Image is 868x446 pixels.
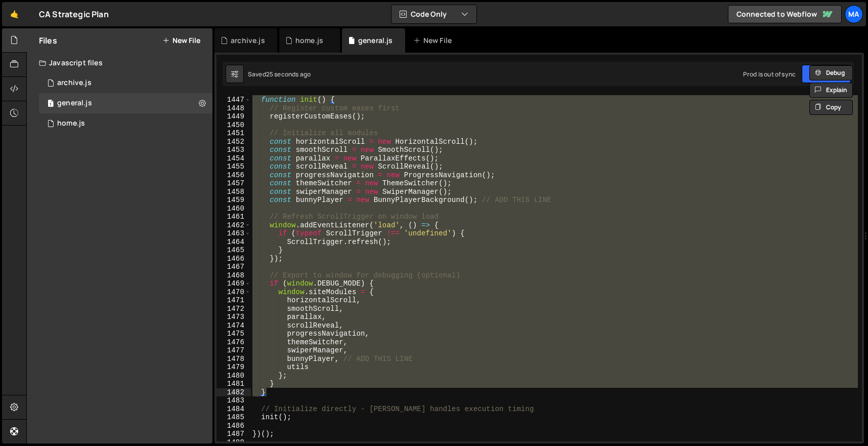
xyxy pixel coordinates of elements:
div: 1462 [216,221,251,230]
div: Saved [248,70,311,78]
div: 1484 [216,405,251,414]
div: 1477 [216,346,251,355]
div: 1448 [216,104,251,113]
span: 1 [48,100,54,108]
div: 1482 [216,388,251,397]
div: 25 seconds ago [266,70,311,78]
div: 1464 [216,238,251,247]
div: 1480 [216,372,251,380]
div: 17131/47264.js [39,93,212,113]
div: 1461 [216,213,251,221]
div: 1459 [216,196,251,205]
div: 1463 [216,229,251,238]
div: 1450 [216,121,251,130]
div: 1479 [216,363,251,372]
div: 1454 [216,154,251,163]
h2: Files [39,35,57,46]
div: Javascript files [27,53,212,73]
a: Connected to Webflow [728,5,842,23]
div: 1468 [216,271,251,280]
div: archive.js [57,78,92,88]
button: Copy [809,100,853,115]
div: 1457 [216,179,251,188]
div: 1486 [216,422,251,430]
div: 1467 [216,263,251,271]
div: home.js [295,35,323,46]
div: 17131/47521.js [39,73,212,93]
div: New File [413,35,456,46]
div: 1487 [216,430,251,438]
div: 1478 [216,355,251,363]
div: 1471 [216,296,251,305]
button: Code Only [392,5,476,23]
div: 1465 [216,246,251,255]
div: 1473 [216,313,251,321]
div: 1485 [216,413,251,422]
a: 🤙 [2,2,27,26]
div: 1472 [216,305,251,313]
div: 1449 [216,112,251,121]
div: 1452 [216,138,251,146]
div: 1466 [216,255,251,263]
div: Prod is out of sync [743,70,796,78]
div: 1475 [216,330,251,338]
button: Explain [809,83,853,98]
div: 1483 [216,396,251,405]
div: general.js [358,35,393,46]
div: 1453 [216,146,251,154]
div: 1455 [216,163,251,171]
div: 17131/47267.js [39,113,212,134]
button: New File [162,36,200,45]
div: 1451 [216,129,251,138]
div: 1481 [216,380,251,388]
div: 1469 [216,279,251,288]
div: CA Strategic Plan [39,8,109,20]
div: 1460 [216,205,251,213]
div: 1470 [216,288,251,297]
button: Debug [809,65,853,80]
a: Ma [845,5,863,23]
div: 1458 [216,188,251,196]
div: 1476 [216,338,251,347]
div: 1447 [216,96,251,104]
button: Save [802,65,851,83]
div: 1474 [216,321,251,330]
div: home.js [57,119,85,128]
div: general.js [57,99,92,108]
div: archive.js [231,35,265,46]
div: 1456 [216,171,251,180]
